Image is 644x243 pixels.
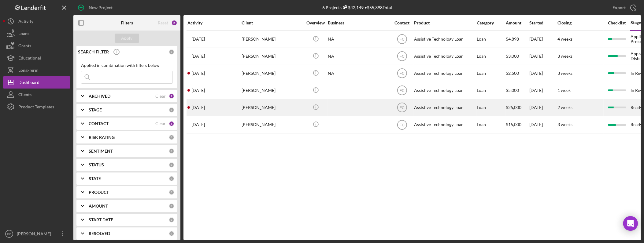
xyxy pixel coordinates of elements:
div: 1 [169,93,174,99]
div: Open Intercom Messenger [623,216,638,231]
div: Clients [18,89,31,102]
div: [DATE] [529,82,557,99]
div: Business [328,20,389,25]
b: STATE [89,176,101,181]
div: NA [328,48,389,64]
div: [DATE] [529,48,557,64]
text: FC [7,232,11,236]
div: Overview [304,20,327,25]
div: Assistive Technology Loan [414,65,475,82]
button: Loans [3,27,70,40]
text: FC [400,106,405,110]
div: Product [414,20,475,25]
time: 1 week [557,88,571,93]
div: [PERSON_NAME] [15,228,55,241]
div: 0 [169,203,174,209]
div: Dashboard [18,76,39,90]
span: $3,000 [506,53,519,59]
b: START DATE [89,217,113,222]
div: Assistive Technology Loan [414,117,475,133]
div: 0 [169,49,174,55]
div: Assistive Technology Loan [414,100,475,116]
text: FC [400,37,405,42]
b: SENTIMENT [89,149,113,154]
a: Clients [3,89,70,101]
b: RESOLVED [89,231,110,236]
div: Apply [121,34,133,43]
time: 2025-09-18 04:57 [191,105,205,110]
b: Filters [121,20,133,25]
span: $2,500 [506,71,519,76]
div: Started [529,20,557,25]
div: Applied in combination with filters below [81,63,173,68]
time: 2025-09-22 23:19 [191,122,205,127]
div: Loans [18,27,29,41]
div: Closing [557,20,603,25]
b: STATUS [89,162,104,167]
div: 1 [169,121,174,126]
span: $25,000 [506,105,521,110]
time: 2025-09-25 18:57 [191,54,205,59]
button: Dashboard [3,76,70,89]
div: 0 [169,135,174,140]
div: Loan [477,117,505,133]
time: 3 weeks [557,122,572,127]
div: 0 [169,162,174,168]
time: 2025-09-10 01:35 [191,88,205,93]
span: $5,000 [506,88,519,93]
b: ARCHIVED [89,94,110,99]
text: FC [400,123,405,127]
div: Long-Term [18,64,39,78]
div: Checklist [604,20,630,25]
div: 0 [169,107,174,113]
div: [PERSON_NAME] [242,31,303,47]
button: New Project [73,2,119,14]
div: Amount [506,20,529,25]
time: 4 weeks [557,36,572,42]
button: FC[PERSON_NAME] [3,228,70,240]
div: $42,149 [342,5,364,10]
div: [DATE] [529,100,557,116]
time: 2 weeks [557,105,572,110]
button: Apply [115,34,139,43]
time: 2025-09-23 18:48 [191,71,205,76]
b: PRODUCT [89,190,109,195]
div: Loan [477,31,505,47]
div: Loan [477,48,505,64]
time: 3 weeks [557,53,572,59]
button: Activity [3,15,70,27]
div: Loan [477,82,505,99]
div: 6 Projects • $55,398 Total [322,5,392,10]
div: Assistive Technology Loan [414,82,475,99]
text: FC [400,89,405,93]
div: [PERSON_NAME] [242,100,303,116]
div: [DATE] [529,117,557,133]
div: Assistive Technology Loan [414,48,475,64]
div: [DATE] [529,31,557,47]
button: Educational [3,52,70,64]
time: 2025-09-29 21:05 [191,37,205,42]
div: NA [328,31,389,47]
div: Activity [187,20,241,25]
div: Category [477,20,505,25]
div: 0 [169,190,174,195]
button: Grants [3,40,70,52]
div: NA [328,65,389,82]
span: $4,898 [506,36,519,42]
a: Product Templates [3,101,70,113]
b: AMOUNT [89,204,108,209]
b: CONTACT [89,121,109,126]
div: [PERSON_NAME] [242,117,303,133]
span: $15,000 [506,122,521,127]
b: STAGE [89,107,102,112]
div: Clear [155,121,166,126]
div: Client [242,20,303,25]
div: Clear [155,94,166,99]
button: Long-Term [3,64,70,76]
div: 0 [169,176,174,181]
div: [PERSON_NAME] [242,48,303,64]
